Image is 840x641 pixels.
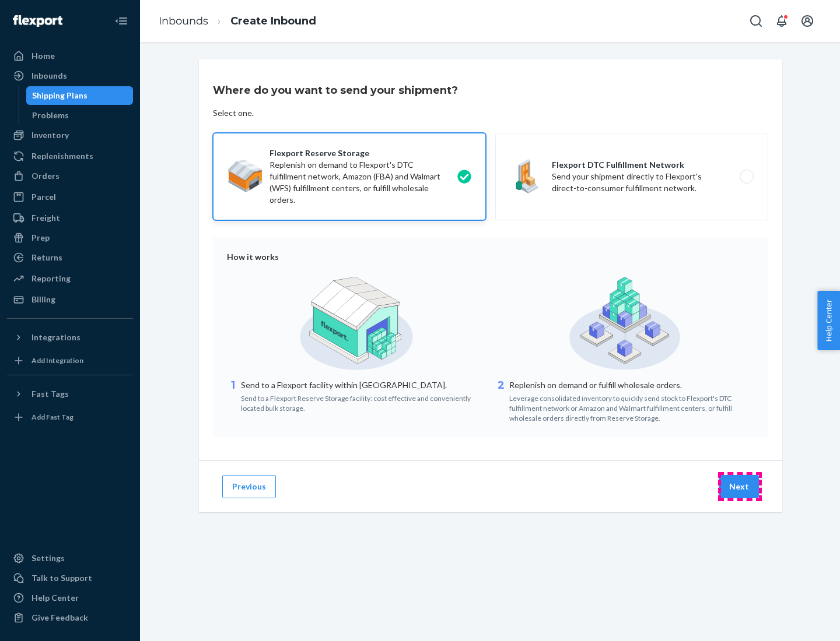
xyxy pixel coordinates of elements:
a: Reporting [7,269,133,288]
div: Parcel [32,191,56,203]
div: Freight [32,212,60,224]
div: Home [32,50,55,62]
div: Returns [32,252,62,263]
a: Add Fast Tag [7,408,133,427]
div: Select one. [213,107,254,119]
a: Orders [7,167,133,185]
a: Home [7,47,133,65]
a: Shipping Plans [26,86,134,105]
a: Billing [7,290,133,309]
button: Close Navigation [110,9,133,33]
a: Prep [7,228,133,247]
div: 1 [227,378,239,413]
button: Open Search Box [744,9,768,33]
a: Freight [7,209,133,227]
h3: Where do you want to send your shipment? [213,83,458,98]
div: Billing [32,294,55,305]
img: Flexport logo [13,15,62,27]
a: Settings [7,549,133,568]
div: Replenishments [32,150,93,162]
div: Add Integration [32,355,83,365]
div: Prep [32,232,50,244]
div: Help Center [32,592,79,604]
div: Shipping Plans [32,90,87,101]
div: Problems [32,110,69,121]
div: Give Feedback [32,612,88,624]
button: Next [719,475,759,498]
div: Reporting [32,273,71,284]
div: Inbounds [32,70,67,82]
button: Fast Tags [7,385,133,403]
div: 2 [495,378,507,423]
a: Create Inbound [230,15,316,27]
div: Settings [32,552,65,564]
button: Open notifications [770,9,793,33]
button: Integrations [7,328,133,347]
a: Parcel [7,188,133,206]
div: Leverage consolidated inventory to quickly send stock to Flexport's DTC fulfillment network or Am... [509,391,754,423]
a: Replenishments [7,147,133,165]
div: Integrations [32,332,80,343]
a: Problems [26,106,134,125]
button: Open account menu [796,9,819,33]
a: Returns [7,248,133,267]
a: Talk to Support [7,569,133,587]
ol: breadcrumbs [149,4,325,38]
div: How it works [227,251,754,263]
div: Add Fast Tag [32,412,73,422]
p: Replenish on demand or fulfill wholesale orders. [509,379,754,391]
div: Orders [32,170,60,182]
button: Help Center [817,291,840,350]
p: Send to a Flexport facility within [GEOGRAPHIC_DATA]. [241,379,486,391]
a: Add Integration [7,351,133,370]
div: Fast Tags [32,388,69,400]
button: Previous [222,475,276,498]
a: Help Center [7,589,133,607]
a: Inbounds [159,15,208,27]
div: Talk to Support [32,572,92,584]
div: Inventory [32,129,69,141]
button: Give Feedback [7,608,133,627]
a: Inbounds [7,66,133,85]
a: Inventory [7,126,133,145]
div: Send to a Flexport Reserve Storage facility: cost effective and conveniently located bulk storage. [241,391,486,413]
